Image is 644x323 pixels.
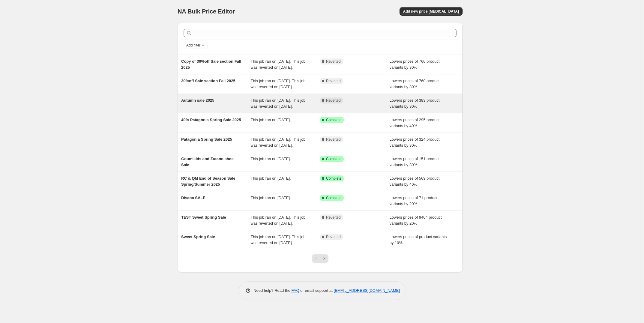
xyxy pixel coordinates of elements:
span: Lowers prices of 569 product variants by 40% [390,176,440,187]
span: Complete [326,196,341,200]
span: Autumn sale 2025 [181,98,214,103]
span: Complete [326,176,341,181]
span: Copy of 30%off Sale section Fall 2025 [181,59,241,70]
span: Lowers prices of 151 product variants by 30% [390,157,440,167]
nav: Pagination [312,254,328,263]
a: [EMAIL_ADDRESS][DOMAIN_NAME] [334,288,400,293]
span: This job ran on [DATE]. This job was reverted on [DATE]. [251,235,306,245]
span: RC & QM End of Season Sale Spring/Summer 2025 [181,176,235,187]
button: Add filter [184,42,208,49]
span: This job ran on [DATE]. This job was reverted on [DATE]. [251,137,306,148]
span: Lowers prices of 324 product variants by 30% [390,137,440,148]
span: This job ran on [DATE]. [251,176,291,181]
span: This job ran on [DATE]. This job was reverted on [DATE]. [251,215,306,226]
span: Reverted [326,79,341,83]
span: or email support at [299,288,334,293]
span: NA Bulk Price Editor [178,8,235,15]
span: 30%off Sale section Fall 2025 [181,79,235,83]
span: Lowers prices of 71 product variants by 20% [390,196,438,206]
span: Goumikids and Zutano shoe Sale [181,157,234,167]
span: This job ran on [DATE]. This job was reverted on [DATE]. [251,98,306,109]
span: This job ran on [DATE]. This job was reverted on [DATE]. [251,59,306,70]
button: Next [320,254,328,263]
span: Complete [326,157,341,161]
span: This job ran on [DATE]. [251,196,291,200]
span: This job ran on [DATE]. [251,118,291,122]
span: Reverted [326,137,341,142]
span: Add new price [MEDICAL_DATA] [403,9,459,14]
span: Lowers prices of 9404 product variants by 20% [390,215,442,226]
span: Lowers prices of 760 product variants by 30% [390,79,440,89]
span: This job ran on [DATE]. [251,157,291,161]
span: This job ran on [DATE]. This job was reverted on [DATE]. [251,79,306,89]
a: FAQ [292,288,299,293]
span: Complete [326,118,341,122]
span: Reverted [326,98,341,103]
span: Need help? Read the [253,288,292,293]
span: Reverted [326,235,341,239]
span: Reverted [326,215,341,220]
span: Reverted [326,59,341,64]
span: Disana SALE [181,196,205,200]
span: 40% Patagonia Spring Sale 2025 [181,118,241,122]
span: Add filter [186,43,200,48]
span: Lowers prices of 760 product variants by 30% [390,59,440,70]
span: Lowers prices of product variants by 10% [390,235,447,245]
span: TEST Sweet Spring Sale [181,215,226,220]
button: Add new price [MEDICAL_DATA] [400,7,463,16]
span: Patagonia Spring Sale 2025 [181,137,232,142]
span: Lowers prices of 295 product variants by 40% [390,118,440,128]
span: Lowers prices of 383 product variants by 30% [390,98,440,109]
span: Sweet Spring Sale [181,235,215,239]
